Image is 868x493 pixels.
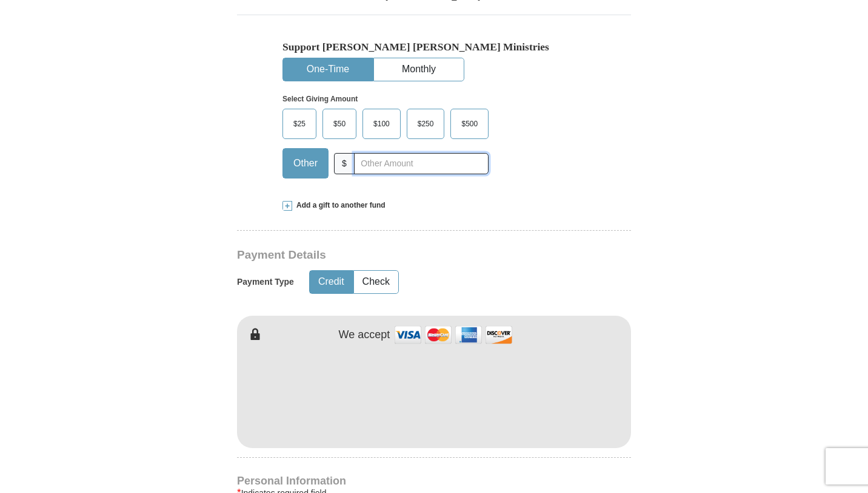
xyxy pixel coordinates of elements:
[237,277,294,287] h5: Payment Type
[412,115,440,133] span: $250
[367,115,396,133] span: $100
[283,58,373,81] button: One-Time
[287,115,312,133] span: $25
[334,153,355,174] span: $
[354,271,398,293] button: Check
[292,200,386,211] span: Add a gift to another fund
[282,41,586,53] h5: Support [PERSON_NAME] [PERSON_NAME] Ministries
[455,115,484,133] span: $500
[282,95,358,103] strong: Select Giving Amount
[287,154,324,172] span: Other
[327,115,352,133] span: $50
[354,153,489,174] input: Other Amount
[393,322,514,348] img: credit cards accepted
[310,271,353,293] button: Credit
[237,476,631,486] h4: Personal Information
[339,328,390,342] h4: We accept
[374,58,464,81] button: Monthly
[237,248,546,262] h3: Payment Details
